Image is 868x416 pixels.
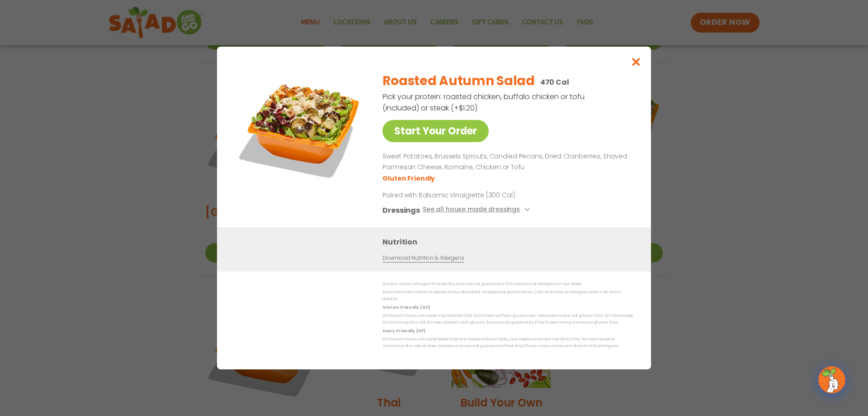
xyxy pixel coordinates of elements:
p: Sweet Potatoes, Brussels Sprouts, Candied Pecans, Dried Cranberries, Shaved Parmesan Cheese, Roma... [382,151,629,173]
button: See all house made dressings [423,205,533,216]
p: We are not an allergen free facility and cannot guarantee the absence of allergens in our foods. [382,281,633,287]
p: While our menu includes ingredients that are made without gluten, our restaurants are not gluten ... [382,312,633,326]
strong: Gluten Friendly (GF) [382,305,429,310]
img: Featured product photo for Roasted Autumn Salad [237,65,364,191]
a: Download Nutrition & Allergens [382,254,464,263]
li: Gluten Friendly [382,174,436,183]
p: While our menu includes foods that are made without dairy, our restaurants are not dairy free. We... [382,336,633,350]
strong: Dairy Friendly (DF) [382,328,425,334]
p: Paired with Balsamic Vinaigrette (300 Cal) [382,191,550,200]
button: Close modal [622,47,651,77]
h3: Dressings [382,205,420,216]
img: wpChatIcon [819,367,844,392]
a: Start Your Order [382,120,489,142]
p: Nutrition information is based on our standard recipes and portion sizes. Click Nutrition & Aller... [382,289,633,303]
p: 470 Cal [540,77,569,88]
p: Pick your protein: roasted chicken, buffalo chicken or tofu (included) or steak (+$1.20) [382,91,586,114]
h2: Roasted Autumn Salad [382,72,534,91]
h3: Nutrition [382,236,637,248]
